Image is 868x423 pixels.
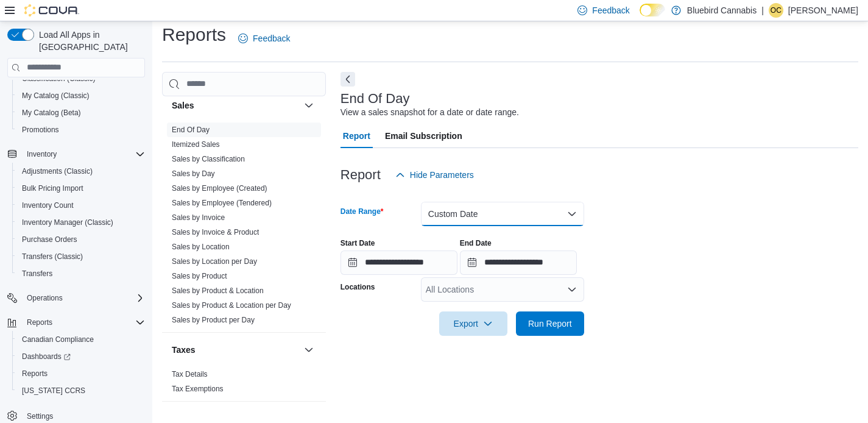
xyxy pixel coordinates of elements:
[172,370,208,379] a: Tax Details
[340,238,375,248] label: Start Date
[12,265,150,282] button: Transfers
[172,169,215,179] span: Sales by Day
[12,331,150,348] button: Canadian Compliance
[788,3,858,18] p: [PERSON_NAME]
[172,272,227,280] a: Sales by Product
[22,269,52,279] span: Transfers
[17,349,145,364] span: Dashboards
[640,4,665,16] input: Dark Mode
[439,311,507,336] button: Export
[592,4,629,16] span: Feedback
[12,121,150,138] button: Promotions
[172,301,291,310] a: Sales by Product & Location per Day
[22,218,113,227] span: Inventory Manager (Classic)
[172,198,272,208] span: Sales by Employee (Tendered)
[22,91,90,101] span: My Catalog (Classic)
[27,149,57,159] span: Inventory
[27,411,53,421] span: Settings
[302,343,316,357] button: Taxes
[162,23,226,47] h1: Reports
[2,290,150,307] button: Operations
[390,163,479,187] button: Hide Parameters
[27,318,52,327] span: Reports
[172,126,210,134] a: End Of Day
[172,99,194,112] h3: Sales
[17,332,145,347] span: Canadian Compliance
[22,335,94,344] span: Canadian Compliance
[12,214,150,231] button: Inventory Manager (Classic)
[22,291,68,305] button: Operations
[410,169,474,181] span: Hide Parameters
[516,311,584,336] button: Run Report
[567,285,577,294] button: Open list of options
[17,366,145,381] span: Reports
[761,3,764,18] p: |
[22,147,145,162] span: Inventory
[172,344,196,356] h3: Taxes
[172,286,264,296] span: Sales by Product & Location
[12,197,150,214] button: Inventory Count
[17,266,145,281] span: Transfers
[172,369,208,379] span: Tax Details
[340,251,457,275] input: Press the down key to open a popover containing a calendar.
[17,249,88,264] a: Transfers (Classic)
[172,140,220,149] a: Itemized Sales
[340,91,410,106] h3: End Of Day
[172,125,210,135] span: End Of Day
[12,382,150,399] button: [US_STATE] CCRS
[172,384,224,394] span: Tax Exemptions
[172,199,272,207] a: Sales by Employee (Tendered)
[17,215,145,230] span: Inventory Manager (Classic)
[17,164,145,179] span: Adjustments (Classic)
[460,238,492,248] label: End Date
[340,72,355,87] button: Next
[17,88,145,103] span: My Catalog (Classic)
[172,257,257,266] a: Sales by Location per Day
[17,366,52,381] a: Reports
[687,3,757,18] p: Bluebird Cannabis
[528,318,572,330] span: Run Report
[172,344,299,356] button: Taxes
[12,365,150,382] button: Reports
[162,367,326,401] div: Taxes
[421,202,584,226] button: Custom Date
[2,146,150,163] button: Inventory
[22,125,59,135] span: Promotions
[17,181,145,196] span: Bulk Pricing Import
[22,315,145,330] span: Reports
[17,198,79,213] a: Inventory Count
[22,408,145,423] span: Settings
[17,215,118,230] a: Inventory Manager (Classic)
[22,369,48,379] span: Reports
[172,257,257,266] span: Sales by Location per Day
[172,316,255,324] a: Sales by Product per Day
[172,184,267,193] a: Sales by Employee (Created)
[172,228,259,236] a: Sales by Invoice & Product
[172,242,230,252] span: Sales by Location
[17,232,82,247] a: Purchase Orders
[172,140,220,149] span: Itemized Sales
[172,213,225,222] span: Sales by Invoice
[22,147,62,162] button: Inventory
[24,4,79,16] img: Cova
[22,108,81,118] span: My Catalog (Beta)
[22,235,77,244] span: Purchase Orders
[17,88,94,103] a: My Catalog (Classic)
[172,169,215,178] a: Sales by Day
[22,386,85,396] span: [US_STATE] CCRS
[17,105,86,120] a: My Catalog (Beta)
[172,315,255,325] span: Sales by Product per Day
[17,198,145,213] span: Inventory Count
[17,266,57,281] a: Transfers
[253,32,290,44] span: Feedback
[385,124,462,148] span: Email Subscription
[12,163,150,180] button: Adjustments (Classic)
[446,311,500,336] span: Export
[17,332,99,347] a: Canadian Compliance
[12,231,150,248] button: Purchase Orders
[340,282,375,292] label: Locations
[172,385,224,393] a: Tax Exemptions
[12,87,150,104] button: My Catalog (Classic)
[343,124,370,148] span: Report
[22,291,145,305] span: Operations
